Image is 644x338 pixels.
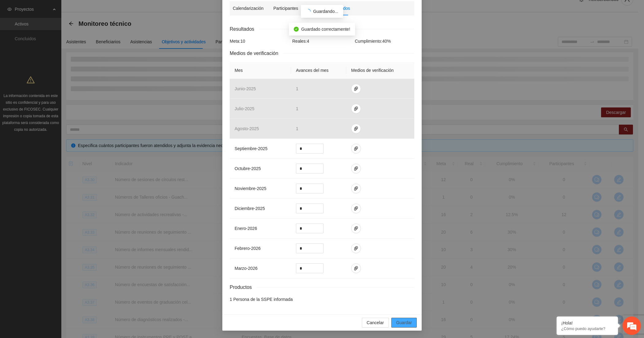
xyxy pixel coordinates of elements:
[296,86,298,91] span: 1
[351,126,361,131] span: paper-clip
[313,9,338,14] span: Guardando...
[32,31,103,39] div: Chatee con nosotros ahora
[351,226,361,231] span: paper-clip
[351,146,361,151] span: paper-clip
[291,62,346,79] th: Avances del mes
[367,319,384,326] span: Cancelar
[230,49,283,57] span: Medios de verificación
[235,186,266,191] span: noviembre - 2025
[296,126,298,131] span: 1
[391,318,417,328] button: Guardar
[305,8,312,14] span: loading
[235,206,265,211] span: diciembre - 2025
[296,106,298,111] span: 1
[351,186,361,191] span: paper-clip
[235,126,259,131] span: agosto - 2025
[235,226,257,231] span: enero - 2026
[396,319,412,326] span: Guardar
[235,246,261,251] span: febrero - 2026
[351,86,361,91] span: paper-clip
[351,206,361,211] span: paper-clip
[294,27,299,32] span: check-circle
[561,321,613,325] div: ¡Hola!
[351,164,361,173] button: paper-clip
[230,25,259,33] span: Resultados
[228,38,291,45] div: Meta: 10
[346,62,414,79] th: Medios de verificación
[561,326,613,331] p: ¿Cómo puedo ayudarte?
[351,144,361,153] button: paper-clip
[235,266,258,271] span: marzo - 2026
[273,5,298,12] div: Participantes
[235,86,256,91] span: junio - 2025
[362,318,389,328] button: Cancelar
[351,166,361,171] span: paper-clip
[3,168,117,189] textarea: Escriba su mensaje y pulse “Intro”
[235,166,261,171] span: octubre - 2025
[351,184,361,193] button: paper-clip
[230,283,257,291] span: Productos
[233,5,263,12] div: Calendarización
[351,266,361,271] span: paper-clip
[301,27,350,32] span: Guardado correctamente!
[351,104,361,114] button: paper-clip
[101,3,115,18] div: Minimizar ventana de chat en vivo
[353,38,416,45] div: Cumplimiento: 40 %
[351,106,361,111] span: paper-clip
[230,62,291,79] th: Mes
[351,246,361,251] span: paper-clip
[351,124,361,134] button: paper-clip
[351,84,361,94] button: paper-clip
[351,243,361,253] button: paper-clip
[351,263,361,273] button: paper-clip
[292,39,309,44] span: Reales: 4
[235,106,255,111] span: julio - 2025
[351,204,361,213] button: paper-clip
[230,296,414,303] li: 1 Persona de la SSPE informada
[235,146,267,151] span: septiembre - 2025
[351,223,361,233] button: paper-clip
[36,82,85,144] span: Estamos en línea.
